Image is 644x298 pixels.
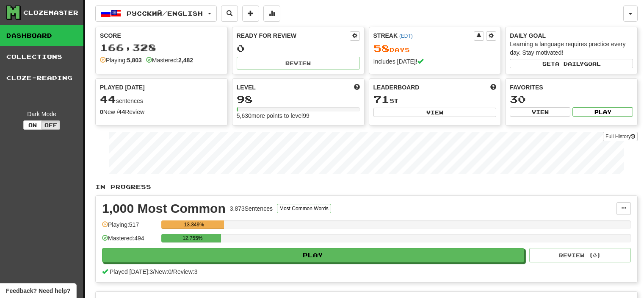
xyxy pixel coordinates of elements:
span: Review: 3 [173,268,198,275]
button: View [510,107,570,117]
div: Mastered: 494 [102,234,157,248]
div: 30 [510,94,633,105]
div: st [373,94,497,105]
button: More stats [263,6,280,22]
a: Full History [603,132,638,141]
div: Day s [373,43,497,54]
span: Played [DATE] [100,83,145,92]
span: Played [DATE]: 3 [110,268,153,275]
span: Open feedback widget [6,287,70,295]
span: This week in points, UTC [490,83,496,92]
button: Seta dailygoal [510,59,633,68]
div: 1,000 Most Common [102,202,226,215]
button: Русский/English [95,6,217,22]
div: 3,873 Sentences [230,204,273,213]
div: Playing: 517 [102,220,157,234]
span: New: 0 [155,268,171,275]
span: Leaderboard [373,83,420,92]
div: Favorites [510,83,633,92]
button: View [373,108,497,117]
strong: 2,482 [178,57,193,64]
span: 44 [100,93,116,105]
button: On [23,120,42,130]
div: Ready for Review [237,31,350,40]
span: 58 [373,42,390,54]
span: a daily [555,61,584,67]
div: 98 [237,94,360,105]
p: In Progress [95,183,638,191]
div: Clozemaster [23,8,78,17]
a: (EDT) [399,33,413,39]
button: Review (0) [529,248,631,262]
div: New / Review [100,108,223,116]
button: Search sentences [221,6,238,22]
div: Playing: [100,56,142,64]
div: 166,328 [100,42,223,53]
strong: 0 [100,109,103,115]
button: Play [572,107,633,117]
div: Score [100,31,223,40]
strong: 5,803 [127,57,142,64]
div: Includes [DATE]! [373,57,497,66]
div: 12.755% [164,234,221,242]
div: 13.349% [164,220,224,229]
button: Play [102,248,524,262]
button: Most Common Words [277,204,331,213]
span: / [171,268,173,275]
div: sentences [100,94,223,105]
span: / [153,268,155,275]
button: Add sentence to collection [242,6,259,22]
strong: 44 [119,109,125,115]
span: Level [237,83,256,92]
div: Dark Mode [6,110,77,118]
span: Русский / English [127,10,203,17]
div: Streak [373,31,474,40]
span: 71 [373,93,390,105]
div: Mastered: [146,56,193,64]
button: Off [41,120,60,130]
div: 5,630 more points to level 99 [237,111,360,120]
div: Daily Goal [510,31,633,40]
div: 0 [237,43,360,54]
button: Review [237,57,360,70]
span: Score more points to level up [354,83,360,92]
div: Learning a language requires practice every day. Stay motivated! [510,40,633,57]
